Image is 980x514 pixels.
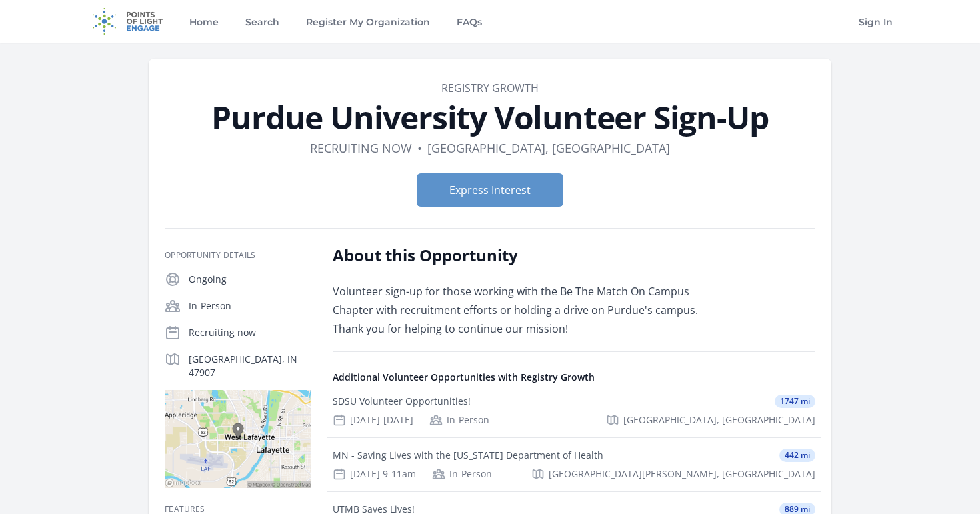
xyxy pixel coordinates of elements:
p: In-Person [189,299,311,313]
a: Registry Growth [441,81,539,95]
span: [GEOGRAPHIC_DATA][PERSON_NAME], [GEOGRAPHIC_DATA] [549,467,815,481]
a: SDSU Volunteer Opportunities! 1747 mi [DATE]-[DATE] In-Person [GEOGRAPHIC_DATA], [GEOGRAPHIC_DATA] [327,384,821,437]
p: Ongoing [189,273,311,286]
span: 442 mi [779,449,815,462]
h2: About this Opportunity [333,245,723,266]
h3: Opportunity Details [165,250,311,261]
p: [GEOGRAPHIC_DATA], IN 47907 [189,353,311,379]
div: [DATE]-[DATE] [333,413,413,427]
span: [GEOGRAPHIC_DATA], [GEOGRAPHIC_DATA] [623,413,815,427]
div: In-Person [432,467,492,481]
img: Map [165,390,311,488]
div: • [417,139,422,157]
p: Volunteer sign-up for those working with the Be The Match On Campus Chapter with recruitment effo... [333,282,723,338]
p: Recruiting now [189,326,311,339]
h4: Additional Volunteer Opportunities with Registry Growth [333,371,815,384]
div: SDSU Volunteer Opportunities! [333,395,471,408]
dd: Recruiting now [310,139,412,157]
button: Express Interest [417,173,563,207]
h1: Purdue University Volunteer Sign-Up [165,101,815,133]
div: [DATE] 9-11am [333,467,416,481]
div: In-Person [429,413,489,427]
a: MN - Saving Lives with the [US_STATE] Department of Health 442 mi [DATE] 9-11am In-Person [GEOGRA... [327,438,821,491]
span: 1747 mi [775,395,815,408]
dd: [GEOGRAPHIC_DATA], [GEOGRAPHIC_DATA] [427,139,670,157]
div: MN - Saving Lives with the [US_STATE] Department of Health [333,449,603,462]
